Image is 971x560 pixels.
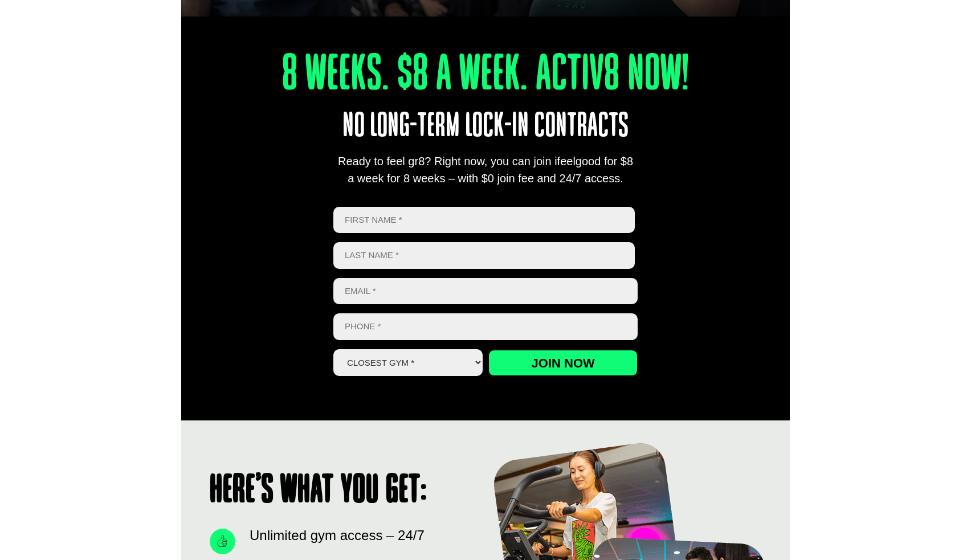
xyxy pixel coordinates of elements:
[242,50,729,101] h1: 8 Weeks. $8 A Week. Activ8 Now!
[211,101,759,153] p: No long-term lock-in contracts
[333,313,638,340] input: Phone *
[333,242,635,269] input: Last name *
[333,278,638,305] input: Email *
[333,153,638,187] div: Ready to feel gr8? Right now, you can join ifeelgood for $8 a week for 8 weeks – with $0 join fee...
[247,525,425,546] span: Unlimited gym access – 24/7
[333,207,635,234] input: First name *
[210,472,474,512] h1: Here’s what you get:
[488,350,638,376] input: Join now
